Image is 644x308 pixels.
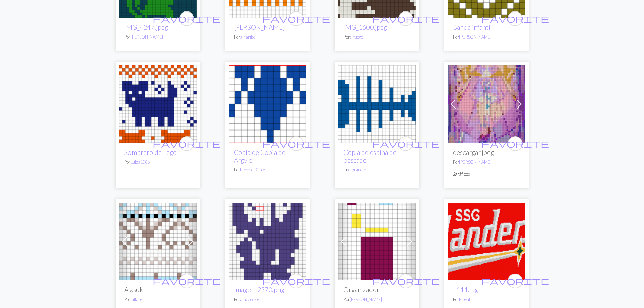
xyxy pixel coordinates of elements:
[459,159,492,165] a: [PERSON_NAME]
[481,137,549,150] i: favourite
[398,274,413,288] button: favourite
[448,65,525,143] img: descargar.jpeg
[262,276,330,286] span: favorite
[508,274,523,288] button: favourite
[234,286,284,293] a: Imagen_2370.png
[338,100,416,106] a: espina de pescado
[234,34,240,40] font: Por
[124,148,177,156] a: Sombrero de Lego
[262,138,330,149] span: favorite
[338,65,416,143] img: espina de pescado
[453,159,459,165] font: Por
[234,23,285,31] a: [PERSON_NAME]
[372,276,439,286] span: favorite
[262,137,330,150] i: favourite
[459,34,492,40] a: [PERSON_NAME]
[119,203,197,280] img: Alasuk
[398,11,413,26] button: favourite
[229,100,306,106] a: MANGA 2
[179,274,194,288] button: favourite
[448,237,525,244] a: 1111.jpg
[508,11,523,26] button: favourite
[130,297,143,302] a: lullallei
[481,274,549,288] i: favourite
[153,12,220,25] i: favourite
[398,136,413,151] button: favourite
[234,297,240,302] font: Por
[481,13,549,24] span: favorite
[459,297,470,302] a: Eiseul
[372,12,439,25] i: favourite
[453,34,459,40] font: Por
[119,237,197,244] a: Alasuk
[240,167,265,172] a: RebeccaClow
[119,65,197,143] img: Sombrero de perro
[481,12,549,25] i: favourite
[448,100,525,106] a: descargar.jpeg
[372,274,439,288] i: favourite
[372,13,439,24] span: favorite
[262,274,330,288] i: favourite
[348,167,366,172] a: el granero
[130,159,150,165] a: Luiza1086
[453,171,455,177] font: 2
[124,286,143,293] font: Alasuk
[153,274,220,288] i: favourite
[289,136,304,151] button: favourite
[481,138,549,149] span: favorite
[343,148,397,164] a: Copia de espina de pescado
[481,276,549,286] span: favorite
[453,148,494,156] font: descargar.jpeg
[455,171,470,177] font: gráficos
[338,237,416,244] a: Organizador
[262,12,330,25] i: favourite
[453,23,492,31] a: Banda infantil
[119,100,197,106] a: Sombrero de perro
[234,148,285,164] a: Copia de Copia de Argyle
[453,297,459,302] font: Por
[350,297,382,302] a: [PERSON_NAME]
[289,11,304,26] button: favourite
[153,137,220,150] i: favourite
[124,23,168,31] a: IMG_4247.jpeg
[124,159,130,165] font: Por
[508,136,523,151] button: favourite
[372,137,439,150] i: favourite
[453,286,478,293] a: 1111.jpg
[124,34,130,40] font: Por
[372,138,439,149] span: favorite
[240,297,259,302] a: amccookie
[240,34,255,40] a: ainaribe
[343,23,387,31] a: IMG_1600.jpeg
[179,11,194,26] button: favourite
[234,167,240,172] font: Por
[338,203,416,280] img: Organizador
[343,297,350,302] font: Por
[343,286,379,293] font: Organizador
[229,65,306,143] img: MANGA 2
[153,13,220,24] span: favorite
[153,138,220,149] span: favorite
[229,237,306,244] a: Imagen_2370.png
[130,34,163,40] a: [PERSON_NAME]
[153,276,220,286] span: favorite
[350,34,363,40] a: el fuego
[289,274,304,288] button: favourite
